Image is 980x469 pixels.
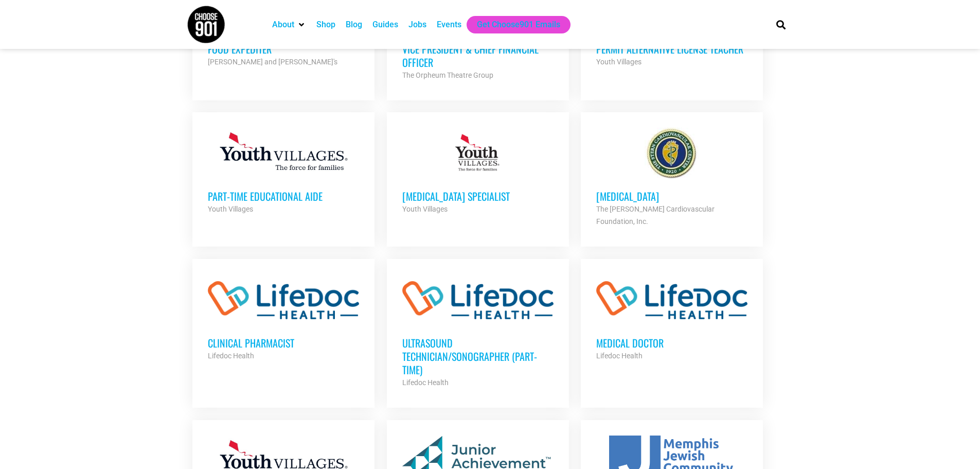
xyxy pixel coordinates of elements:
[267,16,311,33] div: About
[402,378,449,387] strong: Lifedoc Health
[596,58,642,66] strong: Youth Villages
[272,19,294,31] a: About
[208,189,359,203] h3: Part-Time Educational Aide
[408,19,426,31] a: Jobs
[596,189,747,203] h3: [MEDICAL_DATA]
[402,205,448,213] strong: Youth Villages
[208,58,337,66] strong: [PERSON_NAME] and [PERSON_NAME]'s
[581,259,763,377] a: Medical Doctor Lifedoc Health
[402,42,554,69] h3: Vice President & Chief Financial Officer
[316,19,335,31] a: Shop
[596,42,747,56] h3: Permit Alternative License Teacher
[372,19,398,31] a: Guides
[477,19,560,31] a: Get Choose901 Emails
[402,71,493,79] strong: The Orpheum Theatre Group
[387,112,569,231] a: [MEDICAL_DATA] Specialist Youth Villages
[387,259,569,404] a: Ultrasound Technician/Sonographer (Part-Time) Lifedoc Health
[402,189,554,203] h3: [MEDICAL_DATA] Specialist
[267,16,759,33] nav: Main nav
[208,336,359,350] h3: Clinical Pharmacist
[596,352,643,360] strong: Lifedoc Health
[208,205,253,213] strong: Youth Villages
[192,259,375,377] a: Clinical Pharmacist Lifedoc Health
[437,19,461,31] a: Events
[581,112,763,243] a: [MEDICAL_DATA] The [PERSON_NAME] Cardiovascular Foundation, Inc.
[596,336,747,350] h3: Medical Doctor
[208,352,254,360] strong: Lifedoc Health
[596,205,715,225] strong: The [PERSON_NAME] Cardiovascular Foundation, Inc.
[346,19,362,31] a: Blog
[772,16,789,33] div: Search
[402,336,554,376] h3: Ultrasound Technician/Sonographer (Part-Time)
[192,112,375,231] a: Part-Time Educational Aide Youth Villages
